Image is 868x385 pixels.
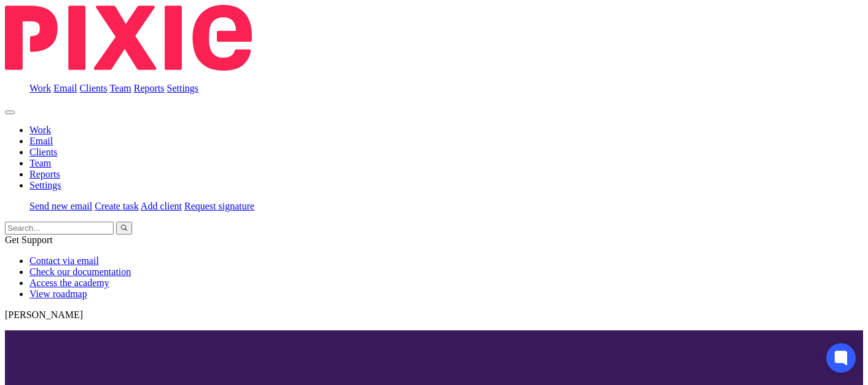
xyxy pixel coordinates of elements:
a: Add client [141,201,182,211]
span: Get Support [5,235,53,245]
a: Email [53,83,77,93]
input: Search [5,222,114,235]
a: Email [29,136,53,146]
a: Clients [79,83,107,93]
a: Check our documentation [29,266,131,277]
a: Access the academy [29,278,109,288]
button: Search [116,222,132,235]
a: Settings [167,83,199,93]
a: Reports [29,169,60,179]
a: Team [109,83,131,93]
a: Work [29,83,51,93]
a: Request signature [184,201,254,211]
p: [PERSON_NAME] [5,309,863,321]
a: Contact via email [29,255,99,266]
a: Team [29,158,51,168]
a: Send new email [29,201,92,211]
a: View roadmap [29,289,87,299]
a: Create task [95,201,139,211]
a: Reports [134,83,165,93]
a: Settings [29,180,61,190]
a: Work [29,125,51,135]
a: Clients [29,147,57,157]
img: Pixie [5,5,252,71]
